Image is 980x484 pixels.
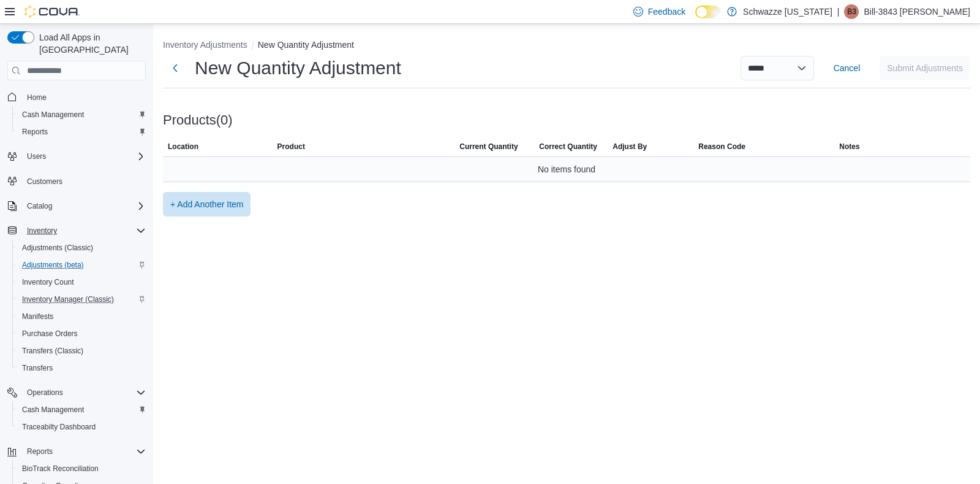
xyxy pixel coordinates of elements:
[17,326,83,341] a: Purchase Orders
[22,110,84,120] span: Cash Management
[17,361,58,375] a: Transfers
[17,344,146,358] span: Transfers (Classic)
[34,31,146,56] span: Load All Apps in [GEOGRAPHIC_DATA]
[829,56,865,80] button: Cancel
[12,460,151,477] button: BioTrack Reconciliation
[22,277,74,287] span: Inventory Count
[2,172,151,190] button: Customers
[27,152,46,161] span: Users
[2,198,151,215] button: Catalog
[12,342,151,359] button: Transfers (Classic)
[22,174,67,189] a: Customers
[743,4,832,19] p: Schwazze [US_STATE]
[17,292,119,307] a: Inventory Manager (Classic)
[834,62,861,74] span: Cancel
[698,142,745,152] span: Reason Code
[27,388,63,398] span: Operations
[2,222,151,239] button: Inventory
[17,258,89,272] a: Adjustments (beta)
[880,56,970,80] button: Submit Adjustments
[163,56,187,80] button: Next
[27,447,53,456] span: Reports
[17,402,146,417] span: Cash Management
[22,385,68,400] button: Operations
[17,402,89,417] a: Cash Management
[17,309,146,324] span: Manifests
[22,149,146,164] span: Users
[17,107,89,122] a: Cash Management
[163,113,233,128] h3: Products(0)
[17,240,98,255] a: Adjustments (Classic)
[17,258,146,272] span: Adjustments (beta)
[17,344,88,358] a: Transfers (Classic)
[27,177,62,186] span: Customers
[22,444,146,459] span: Reports
[17,275,79,290] a: Inventory Count
[17,275,146,290] span: Inventory Count
[839,142,859,152] span: Notes
[17,125,146,139] span: Reports
[22,174,146,189] span: Customers
[22,363,53,373] span: Transfers
[17,420,100,434] a: Traceabilty Dashboard
[163,39,970,53] nav: An example of EuiBreadcrumbs
[17,461,104,476] a: BioTrack Reconciliation
[2,148,151,165] button: Users
[12,308,151,325] button: Manifests
[27,201,52,211] span: Catalog
[12,256,151,274] button: Adjustments (beta)
[612,142,647,152] span: Adjust By
[17,309,58,324] a: Manifests
[12,291,151,308] button: Inventory Manager (Classic)
[538,162,595,177] span: No items found
[17,125,53,139] a: Reports
[168,142,198,152] span: Location
[22,464,99,474] span: BioTrack Reconciliation
[459,142,518,152] span: Current Quantity
[163,40,247,50] button: Inventory Adjustments
[539,142,597,152] span: Correct Quantity
[22,312,53,321] span: Manifests
[847,4,856,19] span: B3
[887,62,963,74] span: Submit Adjustments
[2,443,151,460] button: Reports
[17,361,146,375] span: Transfers
[695,6,721,18] input: Dark Mode
[837,4,840,19] p: |
[17,420,146,434] span: Traceabilty Dashboard
[12,123,151,140] button: Reports
[12,418,151,436] button: Traceabilty Dashboard
[163,192,251,217] button: + Add Another Item
[195,56,401,80] h1: New Quantity Adjustment
[22,149,51,164] button: Users
[12,274,151,291] button: Inventory Count
[12,325,151,342] button: Purchase Orders
[864,4,970,19] p: Bill-3843 [PERSON_NAME]
[17,292,146,307] span: Inventory Manager (Classic)
[22,223,62,238] button: Inventory
[17,326,146,341] span: Purchase Orders
[22,405,84,415] span: Cash Management
[12,106,151,123] button: Cash Management
[277,142,305,152] span: Product
[12,359,151,377] button: Transfers
[17,107,146,122] span: Cash Management
[22,329,78,339] span: Purchase Orders
[22,243,93,253] span: Adjustments (Classic)
[22,444,58,459] button: Reports
[695,18,696,19] span: Dark Mode
[22,127,48,137] span: Reports
[2,384,151,401] button: Operations
[22,260,84,270] span: Adjustments (beta)
[22,422,96,432] span: Traceabilty Dashboard
[648,6,685,18] span: Feedback
[170,198,243,210] span: + Add Another Item
[24,6,80,18] img: Cova
[22,199,146,213] span: Catalog
[12,239,151,256] button: Adjustments (Classic)
[22,346,83,356] span: Transfers (Classic)
[258,40,354,50] button: New Quantity Adjustment
[12,401,151,418] button: Cash Management
[27,93,47,102] span: Home
[22,89,146,104] span: Home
